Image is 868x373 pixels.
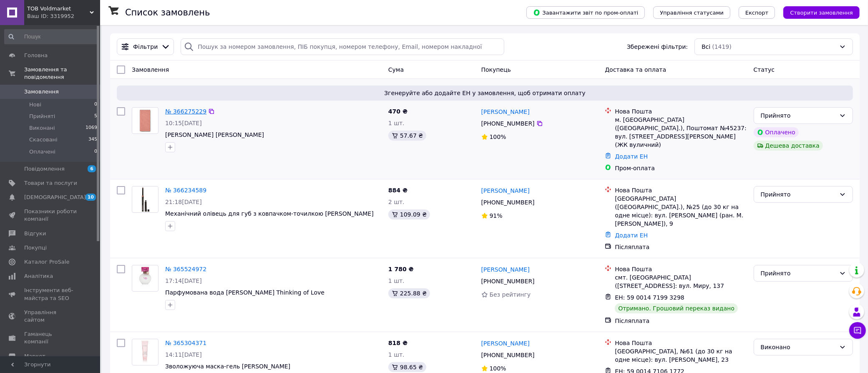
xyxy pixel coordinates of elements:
input: Пошук за номером замовлення, ПІБ покупця, номером телефону, Email, номером накладної [181,38,504,55]
span: Аналітика [24,272,53,280]
div: 109.09 ₴ [388,209,430,219]
span: Завантажити звіт по пром-оплаті [533,9,638,16]
span: Товари та послуги [24,179,77,187]
a: Створити замовлення [775,9,860,15]
h1: Список замовлень [125,8,210,18]
a: Парфумована вода [PERSON_NAME] Thinking of Love [165,289,325,296]
div: [PHONE_NUMBER] [480,349,536,361]
span: Головна [24,52,48,59]
img: Фото товару [136,108,155,134]
span: Виконані [29,124,55,132]
span: Статус [754,66,775,73]
div: 98.65 ₴ [388,362,426,372]
div: Нова Пошта [615,186,747,194]
div: Пром-оплата [615,164,747,172]
span: Гаманець компанії [24,330,77,345]
div: Нова Пошта [615,265,747,273]
a: Механічний олівець для губ з ковпачком-точилкою [PERSON_NAME] [165,210,374,217]
span: Оплачені [29,148,55,156]
span: 21:18[DATE] [165,199,202,205]
a: Фото товару [132,265,159,292]
span: Фільтри [133,43,158,51]
img: Фото товару [136,339,155,365]
div: [PHONE_NUMBER] [480,275,536,287]
span: 14:11[DATE] [165,351,202,358]
span: 345 [88,136,97,144]
div: Прийнято [761,111,836,120]
span: Інструменти веб-майстра та SEO [24,287,77,302]
span: Всі [702,43,710,51]
span: 1 780 ₴ [388,266,414,272]
span: 0 [94,101,97,108]
img: Фото товару [136,186,155,212]
span: Покупець [481,66,511,73]
span: Замовлення [132,66,169,73]
span: 100% [490,365,506,372]
span: Створити замовлення [790,10,853,16]
div: Отримано. Грошовий переказ видано [615,303,738,313]
a: № 366234589 [165,187,206,194]
a: № 365524972 [165,266,206,272]
button: Чат з покупцем [849,322,866,339]
a: Додати ЕН [615,153,648,160]
span: 818 ₴ [388,340,408,346]
span: Збережені фільтри: [627,43,688,51]
a: [PERSON_NAME] [481,108,530,116]
span: Повідомлення [24,165,65,173]
a: [PERSON_NAME] [481,339,530,348]
button: Створити замовлення [783,6,860,19]
input: Пошук [4,29,98,44]
a: Зволожуюча маска-гель [PERSON_NAME] [165,363,290,370]
div: [PHONE_NUMBER] [480,118,536,129]
div: Дешева доставка [754,141,823,151]
div: [GEOGRAPHIC_DATA] ([GEOGRAPHIC_DATA].), №25 (до 30 кг на одне місце): вул. [PERSON_NAME] (ран. М.... [615,194,747,228]
span: 100% [490,134,506,140]
a: [PERSON_NAME] [481,186,530,195]
span: ЕН: 59 0014 7199 3298 [615,294,684,301]
div: смт. [GEOGRAPHIC_DATA] ([STREET_ADDRESS]: вул. Миру, 137 [615,273,747,290]
div: Післяплата [615,243,747,251]
a: [PERSON_NAME] [481,265,530,274]
span: [PERSON_NAME] [PERSON_NAME] [165,131,264,138]
span: ТОВ Voldmarket [27,5,90,13]
span: Доставка та оплата [605,66,666,73]
span: Згенеруйте або додайте ЕН у замовлення, щоб отримати оплату [120,89,850,97]
span: 884 ₴ [388,187,408,194]
span: Скасовані [29,136,58,144]
button: Управління статусами [653,6,730,19]
a: Фото товару [132,186,159,213]
div: Післяплата [615,317,747,325]
span: Покупці [24,244,47,252]
span: Управління статусами [660,10,724,16]
span: 1 шт. [388,277,405,284]
span: 1069 [86,124,97,132]
div: 225.88 ₴ [388,288,430,298]
div: [GEOGRAPHIC_DATA], №61 (до 30 кг на одне місце): вул. [PERSON_NAME], 23 [615,347,747,364]
a: Фото товару [132,339,159,365]
span: Замовлення [24,88,59,96]
span: Показники роботи компанії [24,208,77,223]
div: Нова Пошта [615,107,747,116]
span: 2 шт. [388,199,405,205]
span: 5 [94,113,97,120]
div: Прийнято [761,190,836,199]
img: Фото товару [136,265,155,291]
span: Замовлення та повідомлення [24,66,100,81]
span: 6 [88,165,96,172]
span: 10:15[DATE] [165,120,202,126]
span: Cума [388,66,404,73]
a: № 366275229 [165,108,206,115]
span: 0 [94,148,97,156]
span: Відгуки [24,230,46,237]
div: [PHONE_NUMBER] [480,197,536,208]
span: Каталог ProSale [24,258,69,266]
span: Експорт [745,10,769,16]
span: 1 шт. [388,351,405,358]
div: Нова Пошта [615,339,747,347]
span: Маркет [24,353,45,360]
a: № 365304371 [165,340,206,346]
button: Експорт [739,6,775,19]
span: 17:14[DATE] [165,277,202,284]
span: Нові [29,101,41,108]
